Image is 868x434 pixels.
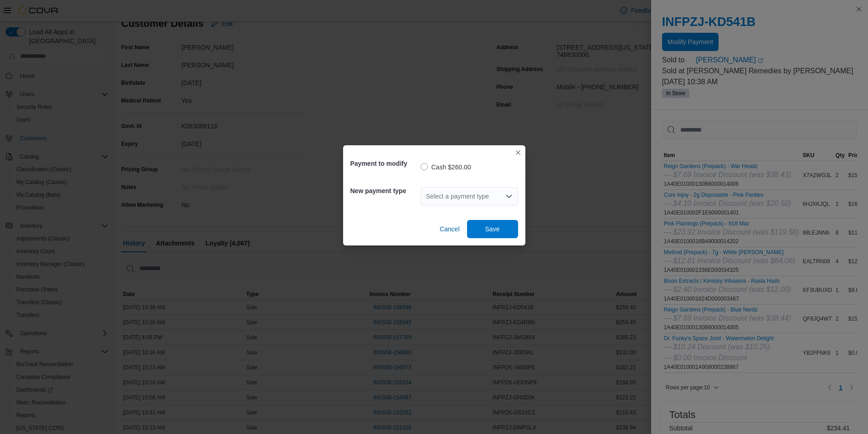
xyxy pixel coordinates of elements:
[505,193,513,200] button: Open list of options
[485,225,500,234] span: Save
[513,147,524,158] button: Closes this modal window
[350,154,419,173] h5: Payment to modify
[467,220,518,238] button: Save
[421,162,471,173] label: Cash $260.00
[426,191,427,202] input: Accessible screen reader label
[440,225,460,234] span: Cancel
[436,220,463,238] button: Cancel
[350,182,419,200] h5: New payment type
